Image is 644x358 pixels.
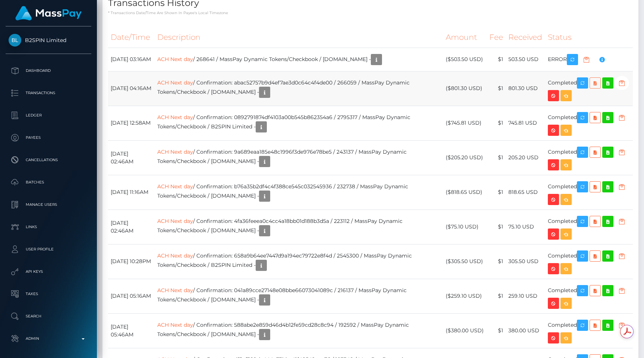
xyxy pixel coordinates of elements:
p: Batches [9,177,88,188]
td: 205.20 USD [506,140,545,175]
p: User Profile [9,244,88,255]
a: ACH Next day [157,322,193,328]
td: ($801.30 USD) [443,71,487,106]
td: ($503.50 USD) [443,48,487,71]
td: $1 [487,313,506,348]
td: / Confirmation: b76a35b2df4c4f388ce545c032545936 / 232738 / MassPay Dynamic Tokens/Checkbook / [D... [155,175,443,210]
p: Search [9,311,88,322]
a: Search [6,307,91,326]
a: ACH Next day [157,56,193,63]
p: Taxes [9,288,88,300]
td: Completed [545,279,633,313]
td: $1 [487,175,506,210]
p: * Transactions date/time are shown in payee's local timezone [108,10,633,16]
th: Date/Time [108,27,155,48]
td: / Confirmation: 9a689eaa185e48c1996f3de976e78be5 / 243137 / MassPay Dynamic Tokens/Checkbook / [D... [155,140,443,175]
p: Manage Users [9,199,88,210]
td: $1 [487,210,506,244]
td: [DATE] 11:16AM [108,175,155,210]
th: Status [545,27,633,48]
p: Payees [9,132,88,143]
a: Manage Users [6,195,91,214]
a: Payees [6,128,91,147]
span: B2SPIN Limited [6,37,91,44]
td: 259.10 USD [506,279,545,313]
td: / Confirmation: 4fa36feeea0c4cc4a18bb01d188b3d5a / 223112 / MassPay Dynamic Tokens/Checkbook / [D... [155,210,443,244]
td: $1 [487,279,506,313]
td: [DATE] 12:58AM [108,106,155,140]
a: Batches [6,173,91,192]
td: $1 [487,244,506,279]
td: ($818.65 USD) [443,175,487,210]
td: 745.81 USD [506,106,545,140]
a: ACH Next day [157,287,193,294]
a: Cancellations [6,151,91,169]
p: API Keys [9,266,88,277]
a: Admin [6,329,91,348]
a: ACH Next day [157,183,193,190]
td: 503.50 USD [506,48,545,71]
a: Transactions [6,84,91,102]
a: ACH Next day [157,148,193,155]
td: / Confirmation: 658a9b64ee7447d9a194ec79722e8f4d / 2545300 / MassPay Dynamic Tokens/Checkbook / B... [155,244,443,279]
td: / Confirmation: 0892791874df4103a00b545b862354a6 / 2795317 / MassPay Dynamic Tokens/Checkbook / B... [155,106,443,140]
td: 380.00 USD [506,313,545,348]
th: Description [155,27,443,48]
a: ACH Next day [157,252,193,259]
td: 818.65 USD [506,175,545,210]
a: Dashboard [6,61,91,80]
td: 801.30 USD [506,71,545,106]
td: Completed [545,210,633,244]
td: 305.50 USD [506,244,545,279]
td: [DATE] 02:46AM [108,140,155,175]
td: [DATE] 10:28PM [108,244,155,279]
td: $1 [487,71,506,106]
td: $1 [487,48,506,71]
td: [DATE] 04:16AM [108,71,155,106]
a: Taxes [6,285,91,303]
td: / Confirmation: 041a89cce27148e08bbe66073041089c / 216137 / MassPay Dynamic Tokens/Checkbook / [D... [155,279,443,313]
td: 75.10 USD [506,210,545,244]
td: [DATE] 05:16AM [108,279,155,313]
img: B2SPIN Limited [9,34,21,47]
th: Fee [487,27,506,48]
td: Completed [545,106,633,140]
a: Ledger [6,106,91,125]
td: ($205.20 USD) [443,140,487,175]
td: ($380.00 USD) [443,313,487,348]
td: [DATE] 03:16AM [108,48,155,71]
td: ($75.10 USD) [443,210,487,244]
th: Received [506,27,545,48]
img: MassPay Logo [15,6,82,20]
td: Completed [545,71,633,106]
a: User Profile [6,240,91,259]
a: Links [6,218,91,236]
td: Completed [545,175,633,210]
td: Completed [545,140,633,175]
a: ACH Next day [157,114,193,121]
td: Completed [545,244,633,279]
p: Ledger [9,110,88,121]
a: ACH Next day [157,79,193,86]
td: $1 [487,140,506,175]
td: / 268641 / MassPay Dynamic Tokens/Checkbook / [DOMAIN_NAME] - [155,48,443,71]
p: Dashboard [9,65,88,76]
td: $1 [487,106,506,140]
td: ($259.10 USD) [443,279,487,313]
td: ERROR [545,48,633,71]
a: API Keys [6,262,91,281]
td: [DATE] 02:46AM [108,210,155,244]
td: [DATE] 05:46AM [108,313,155,348]
td: / Confirmation: abac52757b9d4ef7ae3d0c64c4f4de00 / 266059 / MassPay Dynamic Tokens/Checkbook / [D... [155,71,443,106]
td: ($305.50 USD) [443,244,487,279]
th: Amount [443,27,487,48]
td: / Confirmation: 588abe2e859d46d4b12fe59cd28c8c94 / 192592 / MassPay Dynamic Tokens/Checkbook / [D... [155,313,443,348]
p: Admin [9,333,88,344]
p: Transactions [9,87,88,99]
td: Completed [545,313,633,348]
td: ($745.81 USD) [443,106,487,140]
a: ACH Next day [157,218,193,224]
p: Cancellations [9,154,88,166]
p: Links [9,221,88,233]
